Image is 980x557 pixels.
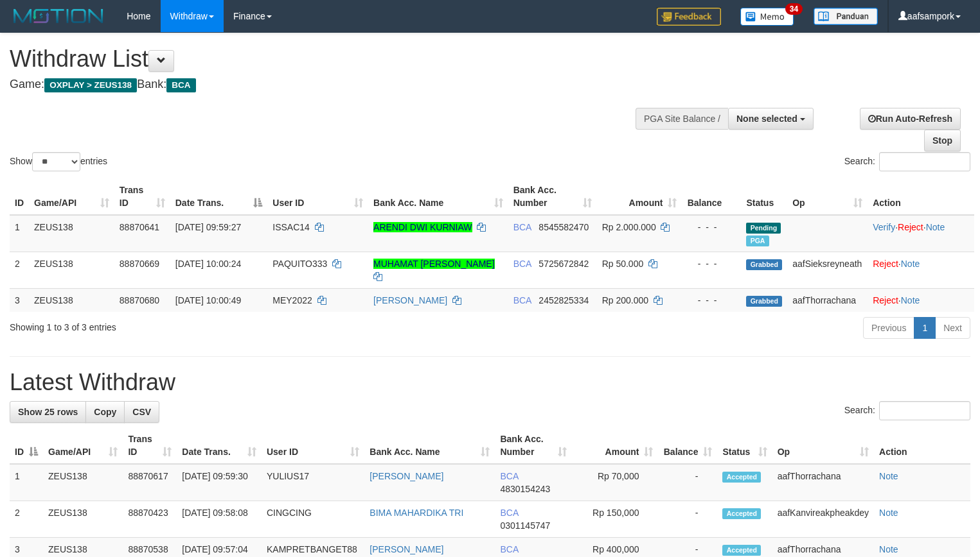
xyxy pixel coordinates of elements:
td: 1 [10,215,29,252]
td: ZEUS138 [29,252,114,288]
span: [DATE] 09:59:27 [175,222,241,232]
td: aafThorrachana [787,288,868,312]
td: · · [868,215,974,252]
span: Marked by aafnoeunsreypich [746,236,769,246]
td: - [658,464,717,501]
th: Status: activate to sort column ascending [717,427,772,464]
span: 88870680 [120,295,159,305]
div: Showing 1 to 3 of 3 entries [10,316,398,334]
a: Note [879,471,898,481]
a: Show 25 rows [10,401,86,423]
th: Balance [682,178,741,215]
a: Stop [924,130,961,151]
a: Note [901,295,920,305]
td: ZEUS138 [43,464,123,501]
span: Copy 5725672842 to clipboard [539,259,589,269]
td: aafSieksreyneath [787,252,868,288]
img: panduan.png [814,8,878,25]
input: Search: [879,401,970,420]
td: aafKanvireakpheakdey [772,501,874,538]
h4: Game: Bank: [10,78,641,91]
td: ZEUS138 [29,215,114,252]
a: Reject [898,222,923,232]
span: MEY2022 [272,295,312,305]
td: [DATE] 09:58:08 [177,501,262,538]
th: Bank Acc. Number: activate to sort column ascending [508,178,597,215]
th: Game/API: activate to sort column ascending [29,178,114,215]
div: - - - [687,221,736,234]
a: Note [879,544,898,554]
a: ARENDI DWI KURNIAW [373,222,472,232]
span: Copy 2452825334 to clipboard [539,295,589,305]
th: Trans ID: activate to sort column ascending [114,178,170,215]
div: PGA Site Balance / [636,108,728,130]
th: Bank Acc. Number: activate to sort column ascending [495,427,571,464]
label: Show entries [10,152,107,171]
th: Op: activate to sort column ascending [772,427,874,464]
td: 2 [10,252,29,288]
span: BCA [513,295,531,305]
th: ID [10,178,29,215]
span: 88870669 [120,259,159,269]
a: [PERSON_NAME] [373,295,447,305]
a: Previous [863,317,914,339]
button: None selected [728,108,814,130]
span: Copy 8545582470 to clipboard [539,222,589,232]
span: Accepted [722,508,761,519]
span: Accepted [722,545,761,556]
td: 88870423 [123,501,177,538]
th: Trans ID: activate to sort column ascending [123,427,177,464]
label: Search: [844,401,970,420]
span: [DATE] 10:00:24 [175,259,241,269]
img: MOTION_logo.png [10,6,107,26]
a: 1 [914,317,936,339]
span: OXPLAY > ZEUS138 [44,78,137,92]
span: CSV [132,407,151,417]
th: Action [874,427,970,464]
td: [DATE] 09:59:30 [177,464,262,501]
span: Accepted [722,472,761,483]
a: Next [935,317,970,339]
a: Note [879,508,898,518]
select: Showentries [32,152,80,171]
span: Grabbed [746,259,782,270]
img: Button%20Memo.svg [740,8,794,26]
td: ZEUS138 [29,288,114,312]
span: 88870641 [120,222,159,232]
th: Date Trans.: activate to sort column descending [170,178,268,215]
span: Rp 2.000.000 [602,222,656,232]
a: Reject [873,259,898,269]
td: · [868,252,974,288]
th: Status [741,178,787,215]
td: Rp 70,000 [572,464,659,501]
th: Date Trans.: activate to sort column ascending [177,427,262,464]
td: 2 [10,501,43,538]
a: [PERSON_NAME] [370,471,443,481]
th: Amount: activate to sort column ascending [572,427,659,464]
span: Rp 200.000 [602,295,648,305]
span: None selected [736,114,797,124]
th: Game/API: activate to sort column ascending [43,427,123,464]
a: MUHAMAT [PERSON_NAME] [373,259,495,269]
td: 1 [10,464,43,501]
a: Note [926,222,945,232]
td: 88870617 [123,464,177,501]
td: - [658,501,717,538]
a: Verify [873,222,895,232]
th: User ID: activate to sort column ascending [262,427,364,464]
div: - - - [687,257,736,270]
span: [DATE] 10:00:49 [175,295,241,305]
th: User ID: activate to sort column ascending [267,178,368,215]
span: BCA [513,222,531,232]
a: Run Auto-Refresh [860,108,961,130]
span: Copy [94,407,116,417]
h1: Latest Withdraw [10,370,970,395]
input: Search: [879,152,970,171]
a: CSV [124,401,159,423]
div: - - - [687,294,736,307]
td: aafThorrachana [772,464,874,501]
th: Op: activate to sort column ascending [787,178,868,215]
span: Rp 50.000 [602,259,644,269]
span: BCA [500,544,518,554]
td: CINGCING [262,501,364,538]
